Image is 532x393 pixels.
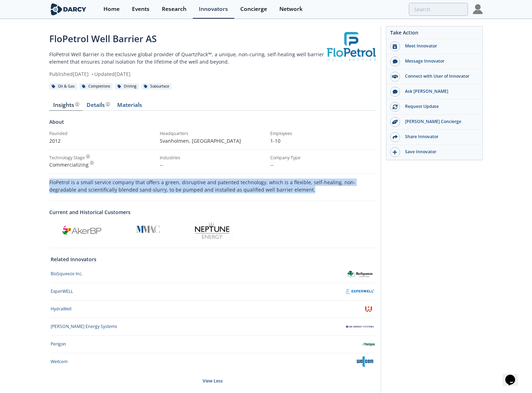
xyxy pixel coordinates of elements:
[51,338,375,350] a: Perigon Perigon
[162,6,186,12] div: Research
[49,130,155,137] div: Founded
[160,155,265,161] div: Industries
[279,6,303,12] div: Network
[345,324,375,329] img: Lee Energy Systems
[49,161,155,168] div: Commercializing
[51,371,375,392] div: View Less
[49,179,376,193] p: FloPetrol is a small service company that offers a green, disruptive and patented technology, whi...
[160,161,265,168] p: --
[103,6,120,12] div: Home
[113,102,146,111] a: Materials
[51,356,375,368] a: Wellcem Wellcem
[53,102,79,108] div: Insights
[90,161,94,165] img: information.svg
[90,71,94,77] span: •
[400,43,479,49] div: Meet Innovator
[362,303,375,315] img: HydraWell
[409,3,468,16] input: Advanced Search
[87,102,110,108] div: Details
[345,269,375,279] img: BioSqueeze Inc.
[160,130,265,137] div: Headquarters
[345,289,375,295] img: ExperWELL
[51,285,375,298] a: ExperWELL ExperWELL
[240,6,267,12] div: Concierge
[86,155,90,159] img: information.svg
[400,88,479,95] div: Ask [PERSON_NAME]
[400,73,479,79] div: Connect with User of Innovator
[51,256,96,263] a: Related Innovators
[49,3,88,15] img: logo-wide.svg
[80,83,113,90] div: Completions
[400,103,479,110] div: Request Update
[199,6,228,12] div: Innovators
[400,149,479,155] div: Save Innovator
[49,83,77,90] div: Oil & Gas
[133,221,161,240] img: ASA Analytics
[51,288,73,295] div: ExperWELL
[191,221,234,240] img: Neptune Energy
[49,70,327,78] div: Published [DATE] Updated [DATE]
[49,118,376,130] div: About
[386,145,482,160] button: Save Innovator
[115,83,139,90] div: Drilling
[141,83,172,90] div: Subsurface
[51,321,375,333] a: [PERSON_NAME] Energy Systems Lee Energy Systems
[51,323,117,330] div: [PERSON_NAME] Energy Systems
[160,137,265,144] p: Svanholmen , [GEOGRAPHIC_DATA]
[400,118,479,125] div: [PERSON_NAME] Concierge
[60,225,104,236] img: AkerBP
[49,155,85,161] div: Technology Stage
[270,161,376,168] p: --
[473,4,483,14] img: Profile
[132,6,150,12] div: Events
[49,208,376,216] a: Current and Historical Customers
[386,29,482,39] div: Take Action
[51,306,71,312] div: HydraWell
[51,268,375,280] a: BioSqueeze Inc. BioSqueeze Inc.
[49,51,327,65] p: FloPetrol Well Barrier is the exclusive global provider of QuartzPack™, a unique, non-curing, sel...
[49,137,155,144] p: 2012
[400,58,479,64] div: Message Innovator
[502,365,525,386] iframe: chat widget
[355,356,374,368] img: Wellcem
[270,130,376,137] div: Employees
[49,102,83,111] a: Insights
[83,102,113,111] a: Details
[51,303,375,315] a: HydraWell HydraWell
[49,32,327,46] div: FloPetrol Well Barrier AS
[362,338,375,350] img: Perigon
[51,271,83,277] div: BioSqueeze Inc.
[51,341,66,347] div: Perigon
[270,137,376,144] p: 1-10
[270,155,376,161] div: Company Type
[75,102,79,106] img: information.svg
[51,359,68,365] div: Wellcem
[106,102,110,106] img: information.svg
[400,134,479,140] div: Share Innovator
